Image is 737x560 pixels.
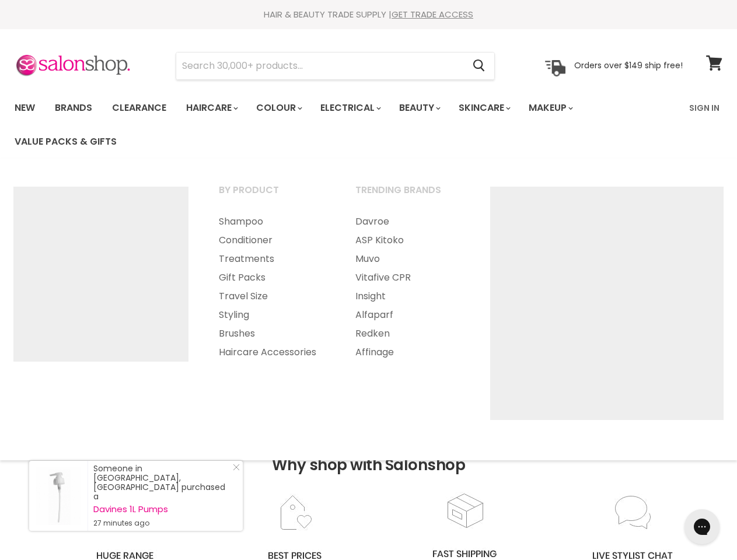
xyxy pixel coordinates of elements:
[228,464,240,475] a: Close Notification
[341,212,475,362] ul: Main menu
[204,231,338,250] a: Conditioner
[233,464,240,471] svg: Close Icon
[520,96,580,120] a: Makeup
[93,519,231,528] small: 27 minutes ago
[176,52,463,79] input: Search
[341,212,475,231] a: Davroe
[341,324,475,343] a: Redken
[341,268,475,287] a: Vitafive CPR
[390,96,448,120] a: Beauty
[312,96,388,120] a: Electrical
[341,231,475,250] a: ASP Kitoko
[6,129,125,154] a: Value Packs & Gifts
[463,52,494,79] button: Search
[204,306,338,324] a: Styling
[176,52,495,80] form: Product
[247,96,309,120] a: Colour
[682,96,726,120] a: Sign In
[204,268,338,287] a: Gift Packs
[341,250,475,268] a: Muvo
[679,505,725,548] iframe: Gorgias live chat messenger
[204,343,338,362] a: Haircare Accessories
[103,96,175,120] a: Clearance
[204,181,338,210] a: By Product
[341,306,475,324] a: Alfaparf
[341,287,475,306] a: Insight
[177,96,245,120] a: Haircare
[450,96,518,120] a: Skincare
[46,96,101,120] a: Brands
[392,8,473,20] a: GET TRADE ACCESS
[6,91,682,159] ul: Main menu
[93,505,231,514] a: Davines 1L Pumps
[93,464,231,528] div: Someone in [GEOGRAPHIC_DATA], [GEOGRAPHIC_DATA] purchased a
[204,212,338,362] ul: Main menu
[341,343,475,362] a: Affinage
[341,181,475,210] a: Trending Brands
[574,60,683,71] p: Orders over $149 ship free!
[29,461,88,531] a: Visit product page
[204,212,338,231] a: Shampoo
[204,287,338,306] a: Travel Size
[204,324,338,343] a: Brushes
[204,250,338,268] a: Treatments
[6,96,44,120] a: New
